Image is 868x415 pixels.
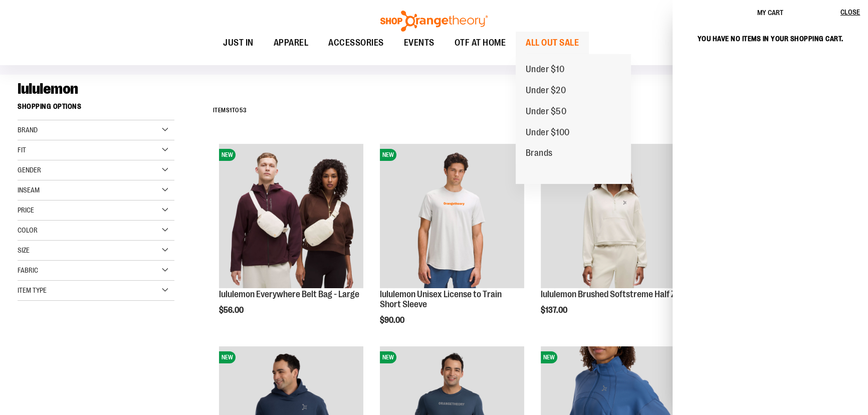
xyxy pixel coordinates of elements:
div: product [214,139,368,340]
span: JUST IN [223,32,254,54]
span: 53 [239,107,247,114]
span: Fabric [18,266,38,274]
span: Inseam [18,186,40,194]
img: lululemon Brushed Softstreme Half Zip [541,144,685,288]
div: product [375,139,529,350]
a: lululemon Brushed Softstreme Half ZipNEW [541,144,685,290]
span: $90.00 [380,316,406,325]
span: My Cart [757,9,783,17]
span: $137.00 [541,306,569,315]
span: NEW [219,149,236,161]
span: NEW [380,351,396,363]
img: lululemon Everywhere Belt Bag - Large [219,144,363,288]
a: lululemon Brushed Softstreme Half Zip [541,289,682,299]
span: Close [840,8,860,16]
div: product [536,139,690,340]
span: Under $20 [526,85,566,98]
span: Item Type [18,286,47,294]
span: Under $100 [526,127,570,140]
span: Color [18,226,38,234]
span: $56.00 [219,306,245,315]
h2: Items to [212,103,247,118]
span: OTF AT HOME [455,32,506,54]
span: EVENTS [404,32,435,54]
img: lululemon Unisex License to Train Short Sleeve [380,144,524,288]
strong: Shopping Options [18,98,174,120]
span: Brand [18,126,38,134]
a: lululemon Everywhere Belt Bag - Large [219,289,359,299]
span: Under $50 [526,106,567,119]
img: Shop Orangetheory [379,11,489,32]
span: Fit [18,146,26,154]
span: NEW [219,351,236,363]
span: NEW [541,351,557,363]
span: Gender [18,166,41,174]
a: lululemon Unisex License to Train Short Sleeve [380,289,502,309]
a: lululemon Everywhere Belt Bag - LargeNEW [219,144,363,290]
span: 1 [230,107,232,114]
span: ALL OUT SALE [526,32,579,54]
span: NEW [380,149,396,161]
a: lululemon Unisex License to Train Short SleeveNEW [380,144,524,290]
span: ACCESSORIES [328,32,384,54]
span: APPAREL [274,32,309,54]
span: Under $10 [526,64,565,77]
span: Price [18,206,34,214]
span: Brands [526,148,553,160]
span: You have no items in your shopping cart. [698,35,843,43]
span: Size [18,246,30,254]
span: lululemon [18,80,78,97]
